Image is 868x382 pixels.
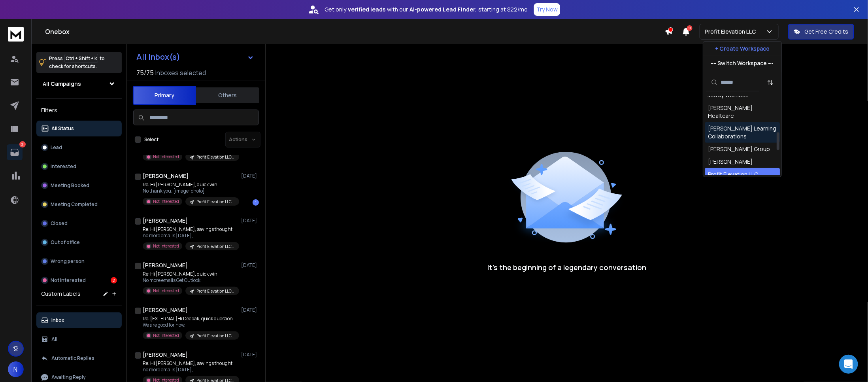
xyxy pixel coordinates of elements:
[36,121,122,136] button: All Status
[153,333,179,339] p: Not Interested
[143,277,238,284] p: No more emails Get Outlook
[241,173,259,179] p: [DATE]
[196,87,259,104] button: Others
[51,336,57,342] p: All
[241,217,259,224] p: [DATE]
[51,277,86,284] p: Not Interested
[196,199,234,205] p: Profit Elevation LLC | [PERSON_NAME] 8.6k Trucking-Railroad-Transportation
[43,80,81,88] h1: All Campaigns
[143,172,189,180] h1: [PERSON_NAME]
[51,201,98,208] p: Meeting Completed
[19,141,26,148] p: 2
[153,154,179,160] p: Not Interested
[196,333,234,339] p: Profit Elevation LLC | [PERSON_NAME] 8.6k Trucking-Railroad-Transportation
[253,199,259,206] div: 1
[36,312,122,328] button: Inbox
[51,258,85,265] p: Wrong person
[51,220,68,227] p: Closed
[143,261,188,269] h1: [PERSON_NAME]
[687,25,693,31] span: 11
[36,197,122,212] button: Meeting Completed
[708,145,770,153] div: [PERSON_NAME] Group
[196,154,234,160] p: Profit Elevation LLC | [PERSON_NAME] 8.6k Trucking-Railroad-Transportation
[155,68,206,78] h3: Inboxes selected
[36,331,122,347] button: All
[51,239,80,246] p: Out of office
[143,360,238,367] p: Re: Hi [PERSON_NAME], savings thought
[143,351,188,359] h1: [PERSON_NAME]
[708,125,777,140] div: [PERSON_NAME] Learning Collaborations
[536,6,558,13] p: Try Now
[136,53,180,61] h1: All Inbox(s)
[705,28,759,36] p: Profit Elevation LLC
[325,6,528,13] p: Get only with our starting at $22/mo
[703,42,781,56] button: + Create Workspace
[241,307,259,313] p: [DATE]
[143,226,238,233] p: Re: Hi [PERSON_NAME], savings thought
[805,28,849,36] p: Get Free Credits
[241,262,259,269] p: [DATE]
[143,271,238,277] p: Re: Hi [PERSON_NAME], quick win
[51,317,64,323] p: Inbox
[51,144,62,151] p: Lead
[8,361,24,377] button: N
[36,178,122,193] button: Meeting Booked
[143,182,238,188] p: Re: Hi [PERSON_NAME], quick win
[51,182,89,189] p: Meeting Booked
[143,217,188,225] h1: [PERSON_NAME]
[143,367,238,373] p: no more emails [DATE],
[111,277,117,284] div: 2
[41,290,81,298] h3: Custom Labels
[45,27,665,36] h1: Onebox
[130,49,260,65] button: All Inbox(s)
[762,75,778,91] button: Sort by Sort A-Z
[51,355,94,361] p: Automatic Replies
[49,55,105,70] p: Press to check for shortcuts.
[487,262,646,273] p: It’s the beginning of a legendary conversation
[36,159,122,174] button: Interested
[196,244,234,250] p: Profit Elevation LLC | [PERSON_NAME] 8.6k Trucking-Railroad-Transportation
[711,59,774,67] p: --- Switch Workspace ---
[7,144,23,160] a: 2
[51,374,86,380] p: Awaiting Reply
[241,352,259,358] p: [DATE]
[143,306,188,314] h1: [PERSON_NAME]
[36,272,122,288] button: Not Interested2
[36,216,122,231] button: Closed
[36,105,122,116] h3: Filters
[708,104,777,120] div: [PERSON_NAME] Healtcare
[348,6,385,13] strong: verified leads
[143,233,238,239] p: no more emails [DATE],
[36,140,122,155] button: Lead
[143,322,238,328] p: We are good for now,
[153,243,179,249] p: Not Interested
[51,163,76,170] p: Interested
[196,288,234,294] p: Profit Elevation LLC | [PERSON_NAME] 8.6k Trucking-Railroad-Transportation
[36,76,122,92] button: All Campaigns
[409,6,477,13] strong: AI-powered Lead Finder,
[36,253,122,269] button: Wrong person
[51,125,74,132] p: All Status
[788,24,854,40] button: Get Free Credits
[839,355,858,374] div: Open Intercom Messenger
[153,288,179,294] p: Not Interested
[64,54,98,63] span: Ctrl + Shift + k
[143,188,238,194] p: No thank you. [image: photo]
[534,3,560,16] button: Try Now
[708,158,753,166] div: [PERSON_NAME]
[36,350,122,366] button: Automatic Replies
[143,316,238,322] p: Re: [EXTERNAL]Hi Deepak, quick question
[153,199,179,204] p: Not Interested
[136,68,154,78] span: 75 / 75
[144,136,159,143] label: Select
[8,27,24,42] img: logo
[708,170,758,178] div: Profit Elevation LLC
[715,45,770,53] p: + Create Workspace
[36,234,122,250] button: Out of office
[133,86,196,105] button: Primary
